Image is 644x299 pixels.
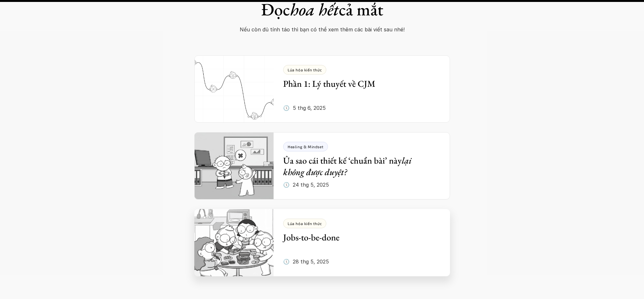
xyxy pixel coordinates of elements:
p: 🕔 24 thg 5, 2025 [283,180,329,190]
em: lại không được duyệt? [283,155,414,178]
a: Lúa hóa kiến thứcJobs-to-be-done🕔 28 thg 5, 2025 [194,209,450,276]
p: 🕔 5 thg 6, 2025 [283,103,326,113]
p: Lúa hóa kiến thức [288,221,322,226]
p: 🕔 28 thg 5, 2025 [283,257,329,266]
a: Lúa hóa kiến thứcPhần 1: Lý thuyết về CJM🕔 5 thg 6, 2025 [194,55,450,123]
p: Healing & Mindset [288,144,323,149]
h5: Ủa sao cái thiết kế ‘chuẩn bài’ này [283,155,431,178]
a: Healing & MindsetỦa sao cái thiết kế ‘chuẩn bài’ nàylại không được duyệt?🕔 24 thg 5, 2025 [194,132,450,199]
p: Lúa hóa kiến thức [288,68,322,72]
h5: Phần 1: Lý thuyết về CJM [283,78,431,89]
p: Nếu còn đủ tính táo thì bạn có thể xem thêm các bài viết sau nhé! [219,25,426,34]
h5: Jobs-to-be-done [283,231,431,243]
